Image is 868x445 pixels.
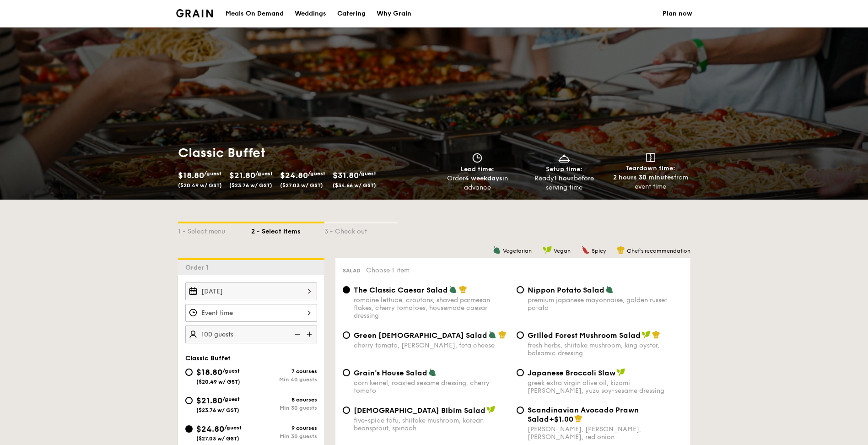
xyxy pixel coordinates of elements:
[178,182,222,189] span: ($20.49 w/ GST)
[354,379,509,395] div: corn kernel, roasted sesame dressing, cherry tomato
[438,174,517,192] div: Order in advance
[196,367,222,377] span: $18.80
[280,170,308,180] span: $24.80
[229,182,272,189] span: ($23.76 w/ GST)
[255,170,273,177] span: /guest
[354,296,509,320] div: romaine lettuce, croutons, shaved parmesan flakes, cherry tomatoes, housemade caesar dressing
[498,331,507,339] img: icon-chef-hat.a58ddaea.svg
[251,223,324,236] div: 2 - Select items
[449,285,457,293] img: icon-vegetarian.fe4039eb.svg
[222,368,240,374] span: /guest
[546,165,582,173] span: Setup time:
[176,9,213,17] img: Grain
[343,286,350,293] input: The Classic Caesar Saladromaine lettuce, croutons, shaved parmesan flakes, cherry tomatoes, house...
[488,331,496,339] img: icon-vegetarian.fe4039eb.svg
[354,331,487,340] span: Green [DEMOGRAPHIC_DATA] Salad
[185,397,193,404] input: $21.80/guest($23.76 w/ GST)8 coursesMin 30 guests
[343,331,350,339] input: Green [DEMOGRAPHIC_DATA] Saladcherry tomato, [PERSON_NAME], feta cheese
[459,285,467,293] img: icon-chef-hat.a58ddaea.svg
[251,368,317,374] div: 7 courses
[460,165,494,173] span: Lead time:
[528,286,604,294] span: Nippon Potato Salad
[354,417,509,432] div: five-spice tofu, shiitake mushroom, korean beansprout, spinach
[185,354,231,362] span: Classic Buffet
[617,246,625,254] img: icon-chef-hat.a58ddaea.svg
[528,331,641,340] span: Grilled Forest Mushroom Salad
[185,425,193,433] input: $24.80/guest($27.03 w/ GST)9 coursesMin 30 guests
[517,407,524,414] input: Scandinavian Avocado Prawn Salad+$1.00[PERSON_NAME], [PERSON_NAME], [PERSON_NAME], red onion
[528,342,683,357] div: fresh herbs, shiitake mushroom, king oyster, balsamic dressing
[517,331,524,339] input: Grilled Forest Mushroom Saladfresh herbs, shiitake mushroom, king oyster, balsamic dressing
[613,174,674,181] strong: 2 hours 30 minutes
[251,425,317,431] div: 9 courses
[627,248,690,254] span: Chef's recommendation
[333,182,376,189] span: ($34.66 w/ GST)
[251,405,317,411] div: Min 30 guests
[354,406,485,415] span: [DEMOGRAPHIC_DATA] Bibim Salad
[308,170,325,177] span: /guest
[196,396,222,406] span: $21.80
[290,326,303,343] img: icon-reduce.1d2dbef1.svg
[470,153,484,163] img: icon-clock.2db775ea.svg
[605,285,614,293] img: icon-vegetarian.fe4039eb.svg
[528,425,683,441] div: [PERSON_NAME], [PERSON_NAME], [PERSON_NAME], red onion
[428,368,437,376] img: icon-vegetarian.fe4039eb.svg
[549,415,573,423] span: +$1.00
[517,369,524,376] input: Japanese Broccoli Slawgreek extra virgin olive oil, kizami [PERSON_NAME], yuzu soy-sesame dressing
[251,376,317,383] div: Min 40 guests
[642,331,651,339] img: icon-vegan.f8ff3823.svg
[557,153,571,163] img: icon-dish.430c3a2e.svg
[185,282,317,300] input: Event date
[528,296,683,312] div: premium japanese mayonnaise, golden russet potato
[554,248,571,254] span: Vegan
[178,170,204,180] span: $18.80
[222,396,240,402] span: /guest
[465,174,502,182] strong: 4 weekdays
[528,379,683,395] div: greek extra virgin olive oil, kizami [PERSON_NAME], yuzu soy-sesame dressing
[366,266,410,274] span: Choose 1 item
[178,145,431,161] h1: Classic Buffet
[517,286,524,293] input: Nippon Potato Saladpremium japanese mayonnaise, golden russet potato
[625,164,675,172] span: Teardown time:
[524,174,604,192] div: Ready before serving time
[543,246,552,254] img: icon-vegan.f8ff3823.svg
[528,406,639,423] span: Scandinavian Avocado Prawn Salad
[493,246,501,254] img: icon-vegetarian.fe4039eb.svg
[574,414,582,423] img: icon-chef-hat.a58ddaea.svg
[611,173,690,191] div: from event time
[196,379,240,385] span: ($20.49 w/ GST)
[503,248,532,254] span: Vegetarian
[280,182,323,189] span: ($27.03 w/ GST)
[582,246,590,254] img: icon-spicy.37a8142b.svg
[592,248,606,254] span: Spicy
[354,369,427,377] span: Grain's House Salad
[324,223,398,236] div: 3 - Check out
[354,286,448,294] span: The Classic Caesar Salad
[251,396,317,403] div: 8 courses
[224,424,242,431] span: /guest
[652,331,660,339] img: icon-chef-hat.a58ddaea.svg
[251,433,317,440] div: Min 30 guests
[185,326,317,343] input: Number of guests
[196,407,239,413] span: ($23.76 w/ GST)
[359,170,376,177] span: /guest
[528,369,615,377] span: Japanese Broccoli Slaw
[486,406,496,414] img: icon-vegan.f8ff3823.svg
[196,435,239,442] span: ($27.03 w/ GST)
[204,170,221,177] span: /guest
[343,267,361,274] span: Salad
[185,264,212,271] span: Order 1
[646,153,655,162] img: icon-teardown.65201eee.svg
[185,304,317,322] input: Event time
[196,424,224,434] span: $24.80
[229,170,255,180] span: $21.80
[354,342,509,349] div: cherry tomato, [PERSON_NAME], feta cheese
[176,9,213,17] a: Logotype
[554,174,574,182] strong: 1 hour
[343,407,350,414] input: [DEMOGRAPHIC_DATA] Bibim Saladfive-spice tofu, shiitake mushroom, korean beansprout, spinach
[343,369,350,376] input: Grain's House Saladcorn kernel, roasted sesame dressing, cherry tomato
[185,369,193,376] input: $18.80/guest($20.49 w/ GST)7 coursesMin 40 guests
[333,170,359,180] span: $31.80
[178,223,251,236] div: 1 - Select menu
[303,326,317,343] img: icon-add.58712e84.svg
